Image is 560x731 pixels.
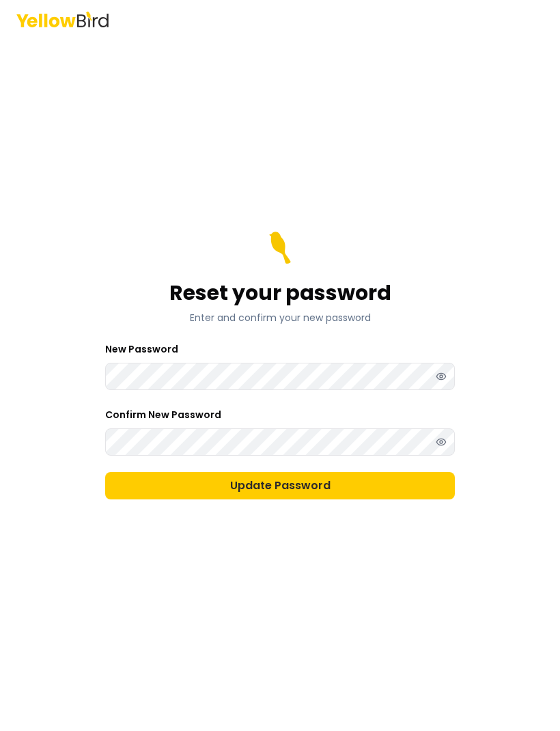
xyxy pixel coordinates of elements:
[169,281,391,305] h1: Reset your password
[428,428,455,456] button: Show password
[428,363,455,390] button: Show password
[105,408,221,422] label: Confirm New Password
[169,311,391,325] p: Enter and confirm your new password
[105,472,455,499] button: Update Password
[105,342,178,356] label: New Password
